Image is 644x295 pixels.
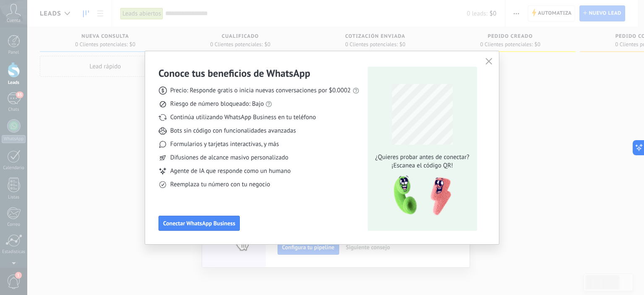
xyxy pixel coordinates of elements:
h3: Conoce tus beneficios de WhatsApp [158,67,310,80]
img: qr-pic-1x.png [387,173,453,218]
span: Reemplaza tu número con tu negocio [170,180,270,189]
button: Conectar WhatsApp Business [158,216,240,231]
span: Continúa utilizando WhatsApp Business en tu teléfono [170,113,316,122]
span: Precio: Responde gratis o inicia nuevas conversaciones por $0.0002 [170,86,351,95]
span: ¿Quieres probar antes de conectar? [373,153,472,162]
span: Agente de IA que responde como un humano [170,167,291,175]
span: Bots sin código con funcionalidades avanzadas [170,127,296,135]
span: Riesgo de número bloqueado: Bajo [170,100,264,108]
span: Difusiones de alcance masivo personalizado [170,154,288,162]
span: ¡Escanea el código QR! [373,162,472,170]
span: Formularios y tarjetas interactivas, y más [170,140,279,149]
span: Conectar WhatsApp Business [163,220,235,226]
